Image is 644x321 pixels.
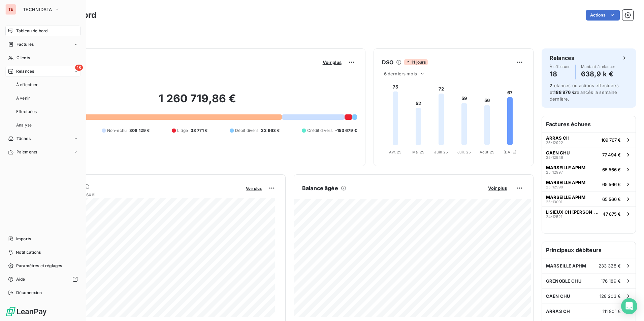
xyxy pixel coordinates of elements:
span: TECHNIDATA [23,7,52,12]
span: MARSEILLE APHM [546,263,586,269]
span: 111 801 € [603,309,621,314]
tspan: Juil. 25 [457,150,471,154]
span: Non-échu [107,128,127,134]
span: Voir plus [246,186,262,191]
h6: DSO [382,58,393,66]
button: Voir plus [321,59,344,65]
span: ARRAS CH [546,309,570,314]
h6: Balance âgée [302,184,338,192]
span: 47 875 € [603,211,621,217]
div: TE [5,4,16,15]
span: LISIEUX CH [PERSON_NAME] [546,209,600,215]
h4: 18 [550,69,570,79]
span: GRENOBLE CHU [546,278,582,284]
span: 25-12997 [546,170,563,174]
span: MARSEILLE APHM [546,194,585,200]
tspan: Mai 25 [412,150,424,154]
span: Notifications [16,249,41,255]
span: Imports [16,236,31,242]
span: 24-12521 [546,215,562,219]
span: Aide [16,276,25,282]
button: MARSEILLE APHM25-1299965 566 € [542,177,636,191]
span: 18 [75,65,83,71]
span: Litige [177,128,188,134]
div: Open Intercom Messenger [621,298,637,314]
span: ARRAS CH [546,135,570,141]
button: LISIEUX CH [PERSON_NAME]24-1252147 875 € [542,206,636,221]
span: 6 derniers mois [384,71,417,76]
span: Crédit divers [307,128,332,134]
h6: Principaux débiteurs [542,242,636,258]
span: 128 203 € [600,293,621,299]
img: Logo LeanPay [5,306,47,317]
span: Voir plus [323,60,342,65]
button: MARSEILLE APHM25-1300165 566 € [542,191,636,206]
span: 65 566 € [602,197,621,202]
span: 188 976 € [554,90,575,95]
span: 22 663 € [261,128,280,134]
span: 11 jours [404,59,428,65]
span: Déconnexion [16,290,42,296]
button: Actions [586,10,620,21]
span: Analyse [16,122,32,128]
span: 65 566 € [602,167,621,172]
span: Chiffre d'affaires mensuel [38,191,241,198]
span: Relances [16,68,34,74]
span: 25-13001 [546,200,562,204]
span: Paiements [17,149,37,155]
button: Voir plus [486,185,509,191]
button: CAEN CHU25-1294677 494 € [542,147,636,162]
span: Factures [17,41,34,47]
span: 25-12999 [546,185,563,189]
span: MARSEILLE APHM [546,165,585,170]
tspan: [DATE] [504,150,516,154]
span: Tâches [17,136,31,142]
span: 25-12946 [546,155,563,159]
h4: 638,9 k € [581,69,615,79]
span: Montant à relancer [581,65,615,69]
span: CAEN CHU [546,293,570,299]
tspan: Août 25 [480,150,494,154]
button: MARSEILLE APHM25-1299765 566 € [542,162,636,177]
span: 65 566 € [602,182,621,187]
button: Voir plus [244,185,264,191]
span: Voir plus [488,185,507,191]
span: 176 189 € [601,278,621,284]
a: Aide [5,274,80,285]
h2: 1 260 719,86 € [38,92,357,112]
span: 109 767 € [601,137,621,143]
span: Débit divers [235,128,259,134]
span: Paramètres et réglages [16,263,62,269]
span: -153 679 € [335,128,357,134]
span: MARSEILLE APHM [546,180,585,185]
span: Effectuées [16,109,37,115]
tspan: Avr. 25 [389,150,401,154]
span: 7 [550,83,552,88]
span: 25-12922 [546,141,563,145]
span: CAEN CHU [546,150,570,155]
span: 77 494 € [602,152,621,157]
span: À effectuer [550,65,570,69]
span: Clients [17,55,30,61]
span: 308 129 € [129,128,150,134]
tspan: Juin 25 [434,150,448,154]
span: relances ou actions effectuées et relancés la semaine dernière. [550,83,619,102]
span: À effectuer [16,82,38,88]
span: À venir [16,95,30,101]
h6: Relances [550,54,574,62]
span: 38 771 € [191,128,207,134]
button: ARRAS CH25-12922109 767 € [542,132,636,147]
span: 233 328 € [599,263,621,269]
span: Tableau de bord [16,28,47,34]
h6: Factures échues [542,116,636,132]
